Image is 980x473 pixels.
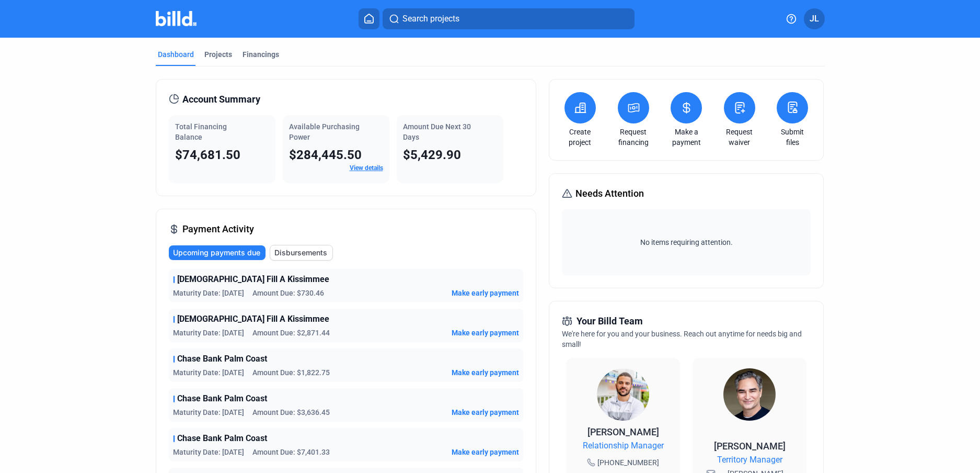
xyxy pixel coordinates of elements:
span: Maturity Date: [DATE] [173,288,244,298]
span: [DEMOGRAPHIC_DATA] Fill A Kissimmee [177,273,329,286]
img: Billd Company Logo [156,11,197,26]
span: JL [810,13,819,25]
button: Upcoming payments due [169,245,266,260]
span: [PERSON_NAME] [714,441,786,452]
span: $284,445.50 [289,148,362,162]
span: Amount Due: $730.46 [252,288,324,298]
span: Amount Due: $7,401.33 [252,447,330,457]
span: Payment Activity [182,222,254,236]
span: [PERSON_NAME] [587,426,659,437]
button: Disbursements [270,245,333,261]
span: Search projects [402,13,459,25]
span: $5,429.90 [403,148,461,162]
span: Maturity Date: [DATE] [173,407,244,418]
span: Account Summary [182,92,260,107]
span: Maturity Date: [DATE] [173,367,244,378]
span: We're here for you and your business. Reach out anytime for needs big and small! [562,330,802,348]
span: Amount Due: $1,822.75 [252,367,330,378]
span: Upcoming payments due [173,247,260,258]
img: Relationship Manager [597,368,649,421]
span: Maturity Date: [DATE] [173,328,244,338]
span: Needs Attention [575,186,644,201]
a: Make a payment [668,127,705,148]
span: Total Financing Balance [175,122,227,141]
button: JL [804,8,825,29]
a: Request financing [615,127,652,148]
button: Make early payment [452,447,519,457]
a: Create project [562,127,598,148]
span: Territory Manager [717,454,782,466]
div: Financings [243,49,279,60]
img: Territory Manager [723,368,776,421]
span: Disbursements [274,247,327,258]
span: No items requiring attention. [566,237,806,247]
span: Chase Bank Palm Coast [177,432,267,445]
span: Your Billd Team [577,314,643,329]
span: Maturity Date: [DATE] [173,447,244,457]
div: Dashboard [158,49,194,60]
span: Available Purchasing Power [289,122,360,141]
span: [PHONE_NUMBER] [597,457,659,468]
button: Make early payment [452,407,519,418]
span: [DEMOGRAPHIC_DATA] Fill A Kissimmee [177,313,329,325]
span: Relationship Manager [583,440,664,452]
a: View details [350,164,383,172]
span: Amount Due Next 30 Days [403,122,471,141]
button: Search projects [383,8,635,29]
span: Chase Bank Palm Coast [177,353,267,365]
span: Amount Due: $2,871.44 [252,328,330,338]
a: Request waiver [721,127,758,148]
span: Chase Bank Palm Coast [177,392,267,405]
button: Make early payment [452,328,519,338]
a: Submit files [774,127,811,148]
button: Make early payment [452,367,519,378]
span: $74,681.50 [175,148,240,162]
button: Make early payment [452,288,519,298]
div: Projects [204,49,232,60]
span: Amount Due: $3,636.45 [252,407,330,418]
